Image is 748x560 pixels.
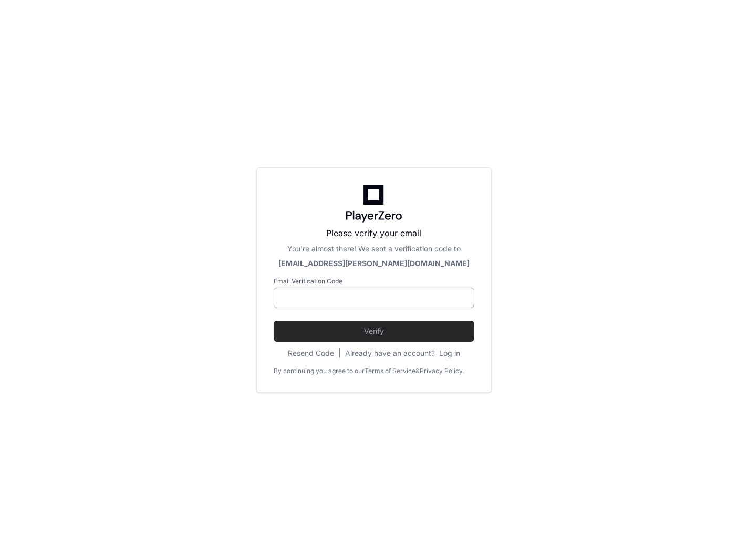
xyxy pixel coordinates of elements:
[365,367,415,375] a: Terms of Service
[274,244,474,254] div: You're almost there! We sent a verification code to
[274,227,474,239] p: Please verify your email
[345,348,460,358] div: Already have an account?
[274,367,365,375] div: By continuing you agree to our
[415,367,420,375] div: &
[288,348,334,358] button: Resend Code
[274,277,474,286] label: Email Verification Code
[274,258,474,269] div: [EMAIL_ADDRESS][PERSON_NAME][DOMAIN_NAME]
[274,321,474,342] button: Verify
[274,326,474,336] span: Verify
[338,348,341,358] span: |
[439,348,460,358] button: Log in
[420,367,464,375] a: Privacy Policy.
